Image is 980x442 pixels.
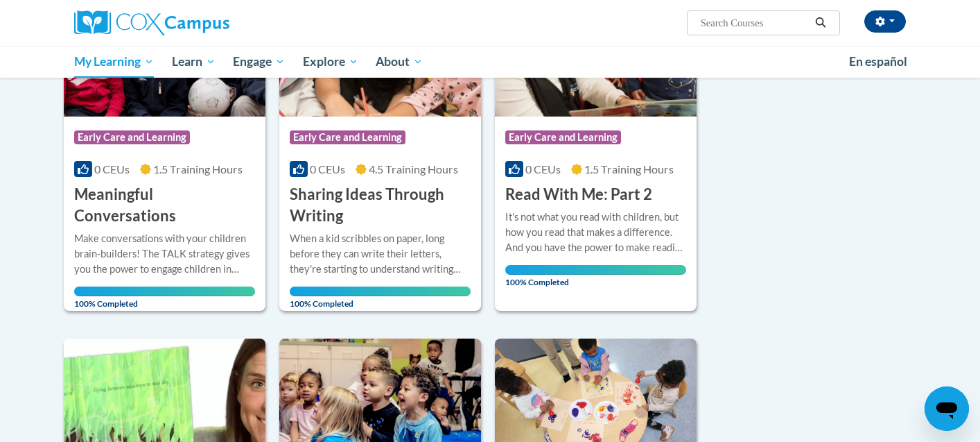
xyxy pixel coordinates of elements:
[925,386,969,431] iframe: Button to launch messaging window
[74,287,255,296] div: Your progress
[505,210,686,255] div: It's not what you read with children, but how you read that makes a difference. And you have the ...
[376,53,423,70] span: About
[74,10,338,35] a: Cox Campus
[233,53,285,70] span: Engage
[840,47,916,76] a: En español
[224,46,294,78] a: Engage
[810,15,831,31] button: Search
[294,46,367,78] a: Explore
[290,231,471,277] div: When a kid scribbles on paper, long before they can write their letters, they're starting to unde...
[290,184,471,227] h3: Sharing Ideas Through Writing
[525,162,561,176] span: 0 CEUs
[505,265,686,287] span: 100% Completed
[290,287,471,309] span: 100% Completed
[369,162,458,176] span: 4.5 Training Hours
[849,54,907,69] span: En español
[74,10,229,35] img: Cox Campus
[310,162,345,176] span: 0 CEUs
[699,15,810,31] input: Search Courses
[153,162,243,176] span: 1.5 Training Hours
[505,130,621,144] span: Early Care and Learning
[74,287,255,309] span: 100% Completed
[65,46,163,78] a: My Learning
[290,130,405,144] span: Early Care and Learning
[94,162,130,176] span: 0 CEUs
[584,162,674,176] span: 1.5 Training Hours
[74,231,255,277] div: Make conversations with your children brain-builders! The TALK strategy gives you the power to en...
[864,10,906,33] button: Account Settings
[303,53,358,70] span: Explore
[74,130,190,144] span: Early Care and Learning
[74,184,255,227] h3: Meaningful Conversations
[172,53,216,70] span: Learn
[290,287,471,296] div: Your progress
[505,184,652,205] h3: Read With Me: Part 2
[367,46,432,78] a: About
[505,265,686,275] div: Your progress
[74,53,154,70] span: My Learning
[53,46,927,78] div: Main menu
[163,46,225,78] a: Learn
